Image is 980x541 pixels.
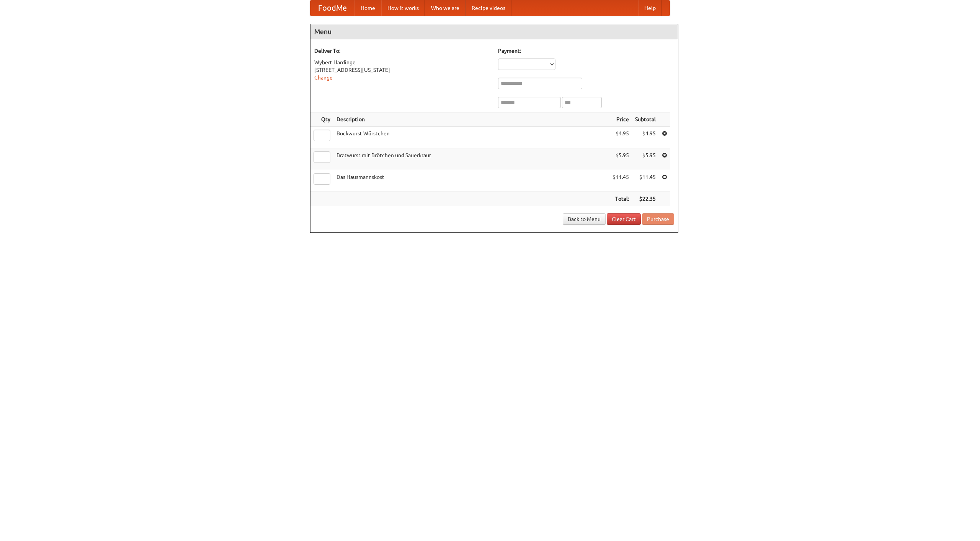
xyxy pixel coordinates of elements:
[609,127,632,148] td: $4.95
[333,170,609,192] td: Das Hausmannskost
[333,127,609,148] td: Bockwurst Würstchen
[632,112,659,127] th: Subtotal
[425,0,465,16] a: Who we are
[333,112,609,127] th: Description
[638,0,662,16] a: Help
[609,148,632,170] td: $5.95
[609,170,632,192] td: $11.45
[498,47,674,55] h5: Payment:
[607,213,641,225] a: Clear Cart
[354,0,381,16] a: Home
[632,170,659,192] td: $11.45
[310,24,678,39] h4: Menu
[314,47,490,55] h5: Deliver To:
[632,192,659,206] th: $22.35
[609,112,632,127] th: Price
[314,66,490,74] div: [STREET_ADDRESS][US_STATE]
[632,148,659,170] td: $5.95
[609,192,632,206] th: Total:
[314,75,333,81] a: Change
[310,112,333,127] th: Qty
[314,58,490,66] div: Wybert Hardinge
[381,0,425,16] a: How it works
[642,213,674,225] button: Purchase
[632,127,659,148] td: $4.95
[563,213,606,225] a: Back to Menu
[465,0,511,16] a: Recipe videos
[310,0,354,16] a: FoodMe
[333,148,609,170] td: Bratwurst mit Brötchen und Sauerkraut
